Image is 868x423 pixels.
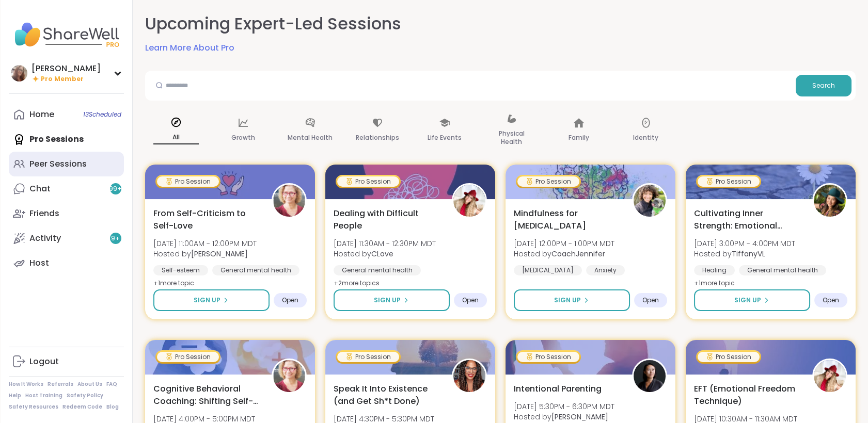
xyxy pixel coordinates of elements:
[231,132,255,144] p: Growth
[273,185,305,217] img: Fausta
[29,158,87,170] div: Peer Sessions
[9,152,124,176] a: Peer Sessions
[634,360,666,392] img: Natasha
[153,383,260,408] span: Cognitive Behavioral Coaching: Shifting Self-Talk
[153,238,257,249] span: [DATE] 11:00AM - 12:00PM MDT
[334,207,440,232] span: Dealing with Difficult People
[41,75,84,84] span: Pro Member
[11,65,27,82] img: dodi
[586,265,625,275] div: Anxiety
[157,176,219,187] div: Pro Session
[514,383,602,395] span: Intentional Parenting
[106,381,117,388] a: FAQ
[551,412,608,422] b: [PERSON_NAME]
[9,176,124,201] a: Chat99+
[812,81,835,90] span: Search
[109,185,122,193] span: 99 +
[334,238,436,249] span: [DATE] 11:30AM - 12:30PM MDT
[29,109,54,120] div: Home
[453,185,485,217] img: CLove
[428,132,462,144] p: Life Events
[554,296,581,305] span: Sign Up
[814,185,846,217] img: TiffanyVL
[694,207,801,232] span: Cultivating Inner Strength: Emotional Regulation
[273,360,305,392] img: Fausta
[356,132,399,144] p: Relationships
[9,17,124,53] img: ShareWell Nav Logo
[514,265,582,275] div: [MEDICAL_DATA]
[77,381,102,388] a: About Us
[153,249,257,259] span: Hosted by
[698,176,760,187] div: Pro Session
[194,296,220,305] span: Sign Up
[334,289,450,311] button: Sign Up
[29,356,59,367] div: Logout
[732,249,765,259] b: TiffanyVL
[634,185,666,217] img: CoachJennifer
[9,403,58,411] a: Safety Resources
[9,392,21,399] a: Help
[153,265,208,275] div: Self-esteem
[462,296,479,304] span: Open
[9,349,124,374] a: Logout
[67,392,103,399] a: Safety Policy
[83,110,121,119] span: 13 Scheduled
[9,251,124,275] a: Host
[694,238,795,249] span: [DATE] 3:00PM - 4:00PM MDT
[514,207,621,232] span: Mindfulness for [MEDICAL_DATA]
[153,131,199,144] p: All
[288,132,333,144] p: Mental Health
[514,412,614,422] span: Hosted by
[31,63,101,74] div: [PERSON_NAME]
[111,234,120,243] span: 9 +
[62,403,102,411] a: Redeem Code
[9,102,124,127] a: Home13Scheduled
[371,249,393,259] b: CLove
[569,132,589,144] p: Family
[145,42,234,54] a: Learn More About Pro
[9,226,124,251] a: Activity9+
[642,296,659,304] span: Open
[694,289,810,311] button: Sign Up
[29,233,61,244] div: Activity
[796,75,851,96] button: Search
[212,265,299,275] div: General mental health
[106,403,119,411] a: Blog
[29,208,59,219] div: Friends
[633,132,658,144] p: Identity
[153,289,270,311] button: Sign Up
[517,352,579,362] div: Pro Session
[334,249,436,259] span: Hosted by
[551,249,605,259] b: CoachJennifer
[191,249,248,259] b: [PERSON_NAME]
[337,352,399,362] div: Pro Session
[694,265,735,275] div: Healing
[282,296,298,304] span: Open
[514,289,630,311] button: Sign Up
[694,249,795,259] span: Hosted by
[334,383,440,408] span: Speak It Into Existence (and Get Sh*t Done)
[514,401,614,412] span: [DATE] 5:30PM - 6:30PM MDT
[739,265,826,275] div: General mental health
[514,238,614,249] span: [DATE] 12:00PM - 1:00PM MDT
[374,296,401,305] span: Sign Up
[29,257,49,269] div: Host
[698,352,760,362] div: Pro Session
[337,176,399,187] div: Pro Session
[814,360,846,392] img: CLove
[489,127,534,148] p: Physical Health
[9,201,124,226] a: Friends
[334,265,421,275] div: General mental health
[514,249,614,259] span: Hosted by
[157,352,219,362] div: Pro Session
[453,360,485,392] img: natashamnurse
[9,381,43,388] a: How It Works
[734,296,761,305] span: Sign Up
[145,12,401,36] h2: Upcoming Expert-Led Sessions
[694,383,801,408] span: EFT (Emotional Freedom Technique)
[153,207,260,232] span: From Self-Criticism to Self-Love
[517,176,579,187] div: Pro Session
[29,183,51,194] div: Chat
[25,392,62,399] a: Host Training
[823,296,839,304] span: Open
